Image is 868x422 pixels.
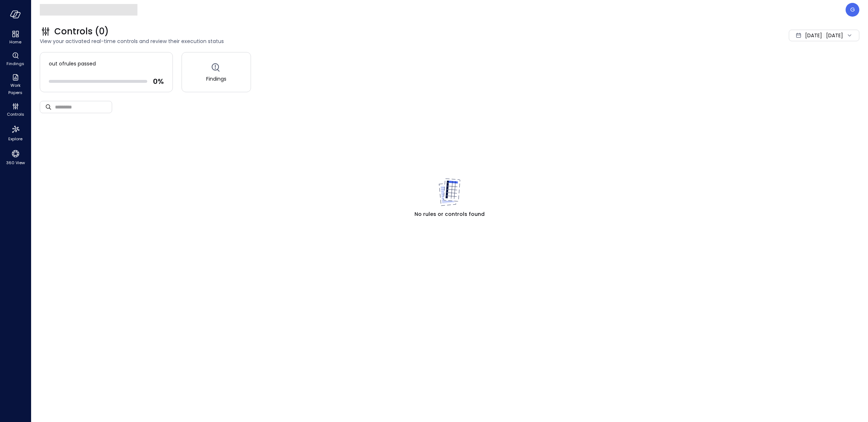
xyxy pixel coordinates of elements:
[153,77,164,86] span: 0 %
[40,37,660,45] span: View your activated real-time controls and review their execution status
[850,5,855,14] p: G
[1,72,29,97] div: Work Papers
[1,51,29,68] div: Findings
[846,3,859,17] div: Guy
[49,60,64,67] span: out of
[1,123,29,143] div: Explore
[7,60,24,67] span: Findings
[7,111,24,118] span: Controls
[1,29,29,46] div: Home
[182,52,251,92] a: Findings
[64,60,96,67] span: rules passed
[6,159,25,166] span: 360 View
[414,210,485,218] span: No rules or controls found
[1,101,29,119] div: Controls
[54,26,109,37] span: Controls (0)
[206,75,226,83] span: Findings
[9,38,21,46] span: Home
[8,135,22,142] span: Explore
[805,31,822,39] span: [DATE]
[4,82,26,96] span: Work Papers
[1,148,29,167] div: 360 View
